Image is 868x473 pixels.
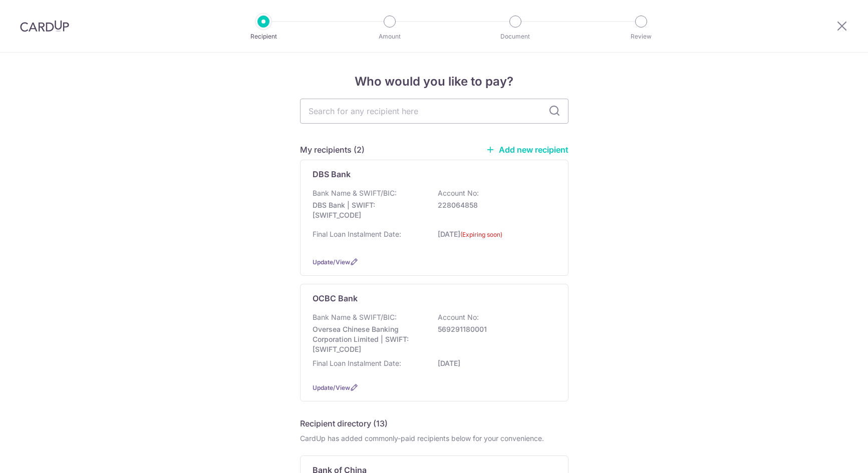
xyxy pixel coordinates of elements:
[438,200,550,210] p: 228064858
[804,443,858,468] iframe: Opens a widget where you can find more information
[313,358,401,368] p: Final Loan Instalment Date:
[313,384,350,391] a: Update/View
[438,324,550,334] p: 569291180001
[300,99,568,124] input: Search for any recipient here
[300,73,568,91] h4: Who would you like to pay?
[313,229,401,239] p: Final Loan Instalment Date:
[313,292,358,304] p: OCBC Bank
[313,258,350,266] a: Update/View
[20,20,69,32] img: CardUp
[460,230,502,240] label: (Expiring soon)
[313,168,351,180] p: DBS Bank
[300,417,388,429] h5: Recipient directory (13)
[486,145,568,155] a: Add new recipient
[353,32,427,42] p: Amount
[300,433,568,443] div: CardUp has added commonly-paid recipients below for your convenience.
[313,324,425,354] p: Oversea Chinese Banking Corporation Limited | SWIFT: [SWIFT_CODE]
[313,188,397,198] p: Bank Name & SWIFT/BIC:
[438,188,479,198] p: Account No:
[438,312,479,322] p: Account No:
[478,32,552,42] p: Document
[604,32,678,42] p: Review
[300,144,365,156] h5: My recipients (2)
[438,229,550,246] p: [DATE]
[313,312,397,322] p: Bank Name & SWIFT/BIC:
[226,32,301,42] p: Recipient
[313,200,425,220] p: DBS Bank | SWIFT: [SWIFT_CODE]
[438,358,550,368] p: [DATE]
